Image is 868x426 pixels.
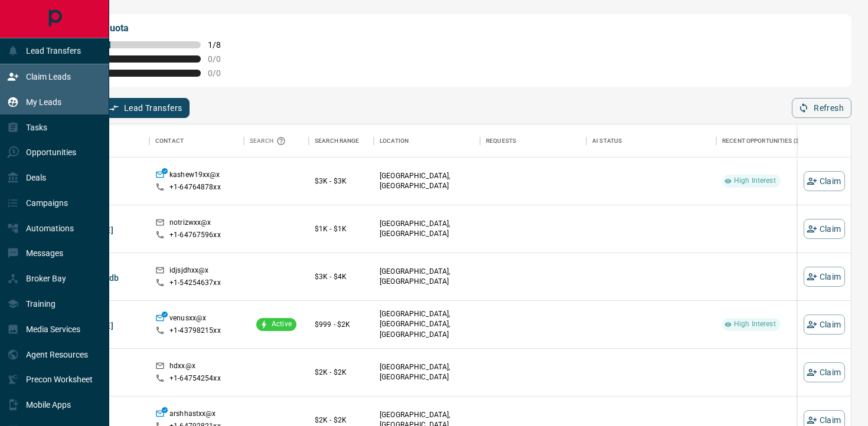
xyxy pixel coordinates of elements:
p: kashew19xx@x [169,170,220,182]
p: [GEOGRAPHIC_DATA], [GEOGRAPHIC_DATA] [380,219,474,239]
p: My Daily Quota [64,21,234,35]
div: AI Status [592,124,622,158]
span: Active [267,319,296,329]
p: idjsjdhxx@x [169,266,208,278]
div: Recent Opportunities (30d) [722,124,809,158]
span: 0 / 0 [208,54,234,64]
div: Contact [149,124,244,158]
div: Name [43,124,149,158]
span: 1 / 8 [208,40,234,50]
p: $3K - $4K [315,271,368,282]
button: Claim [804,219,845,239]
button: Refresh [792,98,851,118]
div: AI Status [586,124,716,158]
p: arshhastxx@x [169,409,216,421]
button: Claim [804,267,845,287]
span: High Interest [729,319,781,329]
p: +1- 64754254xx [169,373,221,384]
p: venusxx@x [169,313,206,326]
p: $999 - $2K [315,319,368,330]
p: $2K - $2K [315,367,368,378]
div: Contact [155,124,184,158]
button: Claim [804,171,845,191]
p: notrizwxx@x [169,218,211,230]
p: [GEOGRAPHIC_DATA], [GEOGRAPHIC_DATA], [GEOGRAPHIC_DATA] [380,309,474,339]
div: Requests [480,124,586,158]
div: Search Range [315,124,360,158]
div: Location [380,124,409,158]
button: Claim [804,314,845,335]
p: $3K - $3K [315,176,368,186]
p: $2K - $2K [315,415,368,425]
span: 0 / 0 [208,68,234,78]
div: Search Range [309,124,374,158]
button: Lead Transfers [102,98,190,118]
button: Claim [804,362,845,382]
p: hdxx@x [169,361,195,373]
div: Recent Opportunities (30d) [716,124,834,158]
span: High Interest [729,176,781,186]
p: +1- 43798215xx [169,326,221,336]
p: +1- 54254637xx [169,278,221,288]
p: [GEOGRAPHIC_DATA], [GEOGRAPHIC_DATA] [380,171,474,191]
p: [GEOGRAPHIC_DATA], [GEOGRAPHIC_DATA] [380,362,474,382]
p: [GEOGRAPHIC_DATA], [GEOGRAPHIC_DATA] [380,267,474,287]
div: Search [250,124,289,158]
div: Location [374,124,480,158]
p: +1- 64767596xx [169,230,221,240]
p: +1- 64764878xx [169,182,221,192]
p: $1K - $1K [315,224,368,234]
div: Requests [486,124,516,158]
